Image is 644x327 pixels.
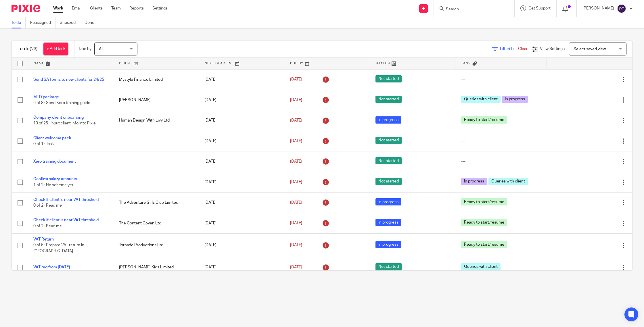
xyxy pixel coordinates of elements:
td: [DATE] [199,151,284,172]
span: Queries with client [461,96,501,103]
span: Tags [461,62,471,65]
span: [DATE] [290,118,302,122]
span: Get Support [528,6,551,10]
span: 13 of 25 · Input client info into Pixie [33,122,96,126]
div: --- [461,159,541,164]
span: 1 of 2 · No scheme yet [33,183,73,187]
span: View Settings [540,47,565,51]
span: In progress [375,219,401,226]
td: The Adventure Girls Club Limited [113,193,199,213]
span: Ready to start/resume [461,219,507,226]
h1: To do [18,46,38,52]
a: Check if client is near VAT threshold [33,218,99,222]
p: [PERSON_NAME] [582,5,614,11]
span: [DATE] [290,139,302,143]
img: svg%3E [617,4,626,13]
span: (1) [509,47,514,51]
span: Not started [375,96,402,103]
span: Queries with client [461,263,501,270]
span: Filter [500,47,518,51]
span: Not started [375,178,402,185]
td: [DATE] [199,172,284,192]
a: + Add task [43,43,68,55]
a: To do [11,17,26,28]
span: [DATE] [290,78,302,82]
td: The Content Coven Ltd [113,213,199,233]
span: Ready to start/resume [461,116,507,124]
a: Confirm salary amounts [33,177,77,181]
td: [DATE] [199,131,284,151]
a: Email [72,5,81,11]
span: Queries with client [488,178,528,185]
a: Reassigned [30,17,55,28]
td: Tornado Productions Ltd [113,233,199,257]
td: [DATE] [199,257,284,278]
a: Client welcome pack [33,136,71,140]
a: Check if client is near VAT threshold [33,198,99,202]
a: VAT Return [33,237,54,241]
td: [DATE] [199,213,284,233]
span: 0 of 1 · Task [33,142,54,146]
span: Ready to start/resume [461,241,507,248]
a: Reports [129,5,144,11]
span: Not started [375,137,402,144]
a: Team [111,5,121,11]
span: In progress [461,178,487,185]
td: [DATE] [199,233,284,257]
span: Select saved view [574,47,606,51]
span: In progress [375,241,401,248]
span: [DATE] [290,98,302,102]
div: --- [461,138,541,144]
span: In progress [375,198,401,205]
span: Not started [375,263,402,270]
span: [DATE] [290,221,302,225]
a: Work [53,5,63,11]
td: Mystyle Finance Limited [113,69,199,90]
a: VAT reg from [DATE] [33,265,70,269]
span: 0 of 5 · Prepare VAT return in [GEOGRAPHIC_DATA] [33,243,84,253]
div: --- [461,77,541,82]
span: 6 of 8 · Send Xero training guide [33,101,90,105]
td: [DATE] [199,69,284,90]
td: [DATE] [199,110,284,131]
a: Xero training document [33,159,76,163]
span: [DATE] [290,201,302,205]
span: 0 of 2 · Read me [33,203,62,207]
span: 0 of 2 · Read me [33,224,62,228]
a: Settings [152,5,168,11]
span: Not started [375,157,402,164]
p: Due by [79,46,91,52]
a: Send SA forms to new clients for 24/25 [33,78,104,82]
a: MTD package [33,95,59,99]
span: In progress [375,116,401,124]
span: [DATE] [290,180,302,184]
span: Ready to start/resume [461,198,507,205]
a: Clients [90,5,103,11]
span: In progress [502,96,528,103]
input: Search [445,7,497,12]
td: [PERSON_NAME] Kids Limited [113,257,199,278]
span: [DATE] [290,243,302,247]
span: Not started [375,75,402,82]
a: Company client onboarding [33,116,84,120]
a: Done [85,17,99,28]
span: [DATE] [290,265,302,269]
a: Snoozed [60,17,80,28]
td: [PERSON_NAME] [113,90,199,110]
span: All [99,47,103,51]
td: Human Design With Livy Ltd [113,110,199,131]
td: [DATE] [199,193,284,213]
a: Clear [518,47,528,51]
td: [DATE] [199,90,284,110]
span: (23) [30,47,38,51]
span: [DATE] [290,159,302,163]
img: Pixie [11,5,40,12]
